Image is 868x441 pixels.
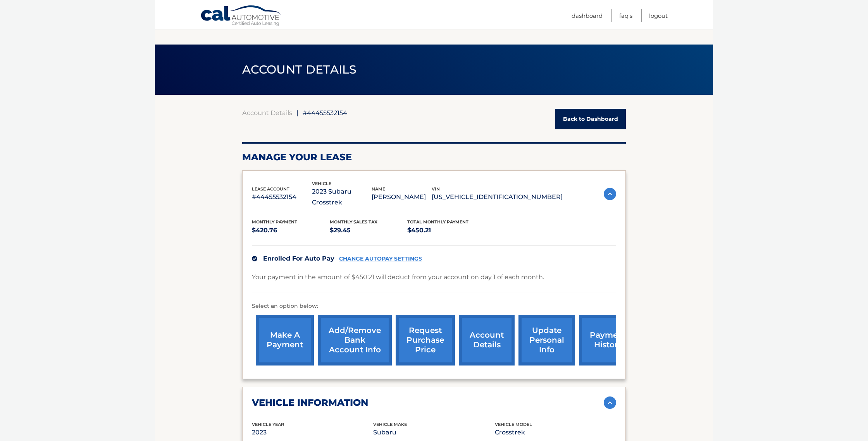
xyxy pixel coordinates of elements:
[252,397,368,408] h2: vehicle information
[242,151,626,163] h2: Manage Your Lease
[572,9,603,22] a: Dashboard
[242,109,292,117] a: Account Details
[372,192,432,202] p: [PERSON_NAME]
[330,225,408,236] p: $29.45
[318,315,392,365] a: Add/Remove bank account info
[555,109,626,129] a: Back to Dashboard
[604,396,616,409] img: accordion-active.svg
[339,256,422,262] a: CHANGE AUTOPAY SETTINGS
[619,9,632,22] a: FAQ's
[518,315,575,365] a: update personal info
[252,225,330,236] p: $420.76
[432,192,563,202] p: [US_VEHICLE_IDENTIFICATION_NUMBER]
[252,422,284,427] span: vehicle Year
[396,315,455,365] a: request purchase price
[256,315,314,365] a: make a payment
[459,315,515,365] a: account details
[252,272,544,283] p: Your payment in the amount of $450.21 will deduct from your account on day 1 of each month.
[372,186,385,192] span: name
[252,186,289,192] span: lease account
[252,256,257,261] img: check.svg
[432,186,440,192] span: vin
[579,315,637,365] a: payment history
[263,255,334,262] span: Enrolled For Auto Pay
[495,427,616,438] p: Crosstrek
[373,427,494,438] p: Subaru
[604,188,616,200] img: accordion-active.svg
[312,186,372,208] p: 2023 Subaru Crosstrek
[407,219,468,225] span: Total Monthly Payment
[200,5,282,27] a: Cal Automotive
[252,192,312,202] p: #44455532154
[303,109,347,117] span: #44455532154
[252,219,297,225] span: Monthly Payment
[373,422,407,427] span: vehicle make
[242,62,357,77] span: ACCOUNT DETAILS
[649,9,668,22] a: Logout
[252,427,373,438] p: 2023
[495,422,532,427] span: vehicle model
[296,109,298,117] span: |
[312,181,331,186] span: vehicle
[407,225,485,236] p: $450.21
[252,302,616,311] p: Select an option below:
[330,219,377,225] span: Monthly sales Tax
